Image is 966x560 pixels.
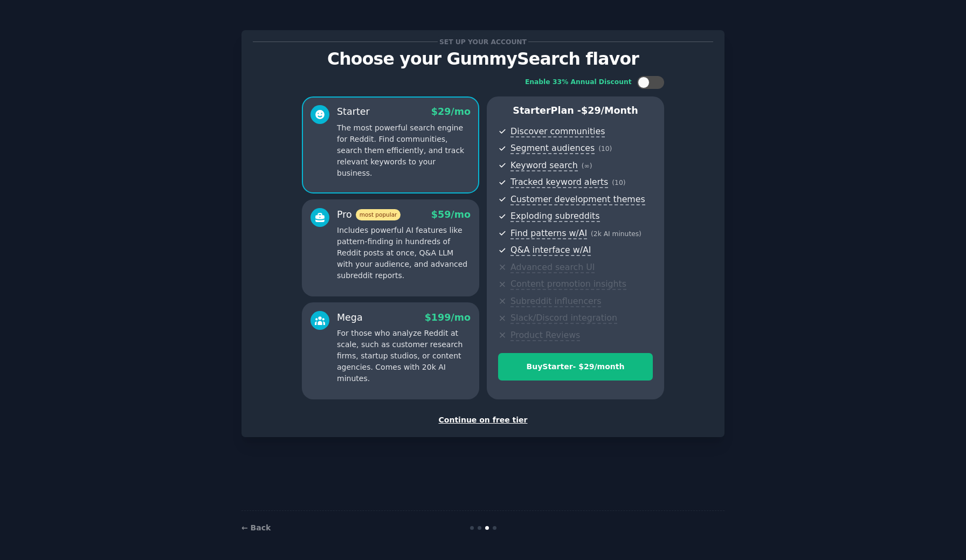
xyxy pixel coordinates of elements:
span: most popular [356,209,401,220]
span: Advanced search UI [510,262,595,273]
div: Continue on free tier [253,414,713,426]
div: Pro [337,208,401,222]
span: Tracked keyword alerts [510,177,608,188]
span: ( 2k AI minutes ) [591,230,641,238]
div: Starter [337,105,370,119]
span: Content promotion insights [510,279,626,290]
p: For those who analyze Reddit at scale, such as customer research firms, startup studios, or conte... [337,328,471,384]
span: Slack/Discord integration [510,313,617,324]
span: ( 10 ) [598,145,612,153]
span: Product Reviews [510,330,580,341]
span: $ 199 /mo [425,312,471,323]
div: Mega [337,311,363,324]
span: Subreddit influencers [510,296,601,307]
span: Find patterns w/AI [510,228,587,239]
p: Includes powerful AI features like pattern-finding in hundreds of Reddit posts at once, Q&A LLM w... [337,225,471,281]
button: BuyStarter- $29/month [498,353,653,381]
p: Starter Plan - [498,104,653,117]
span: Customer development themes [510,194,645,205]
span: Set up your account [438,36,529,47]
p: Choose your GummySearch flavor [253,50,713,68]
span: Keyword search [510,160,578,171]
div: Buy Starter - $ 29 /month [499,361,652,372]
p: The most powerful search engine for Reddit. Find communities, search them efficiently, and track ... [337,122,471,179]
span: $ 59 /mo [431,209,471,220]
span: ( ∞ ) [582,162,592,170]
a: ← Back [241,523,271,532]
span: ( 10 ) [612,179,625,186]
span: $ 29 /month [581,105,638,116]
div: Enable 33% Annual Discount [525,78,632,87]
span: $ 29 /mo [431,106,471,117]
span: Exploding subreddits [510,211,599,222]
span: Segment audiences [510,143,595,154]
span: Q&A interface w/AI [510,245,591,256]
span: Discover communities [510,126,605,137]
